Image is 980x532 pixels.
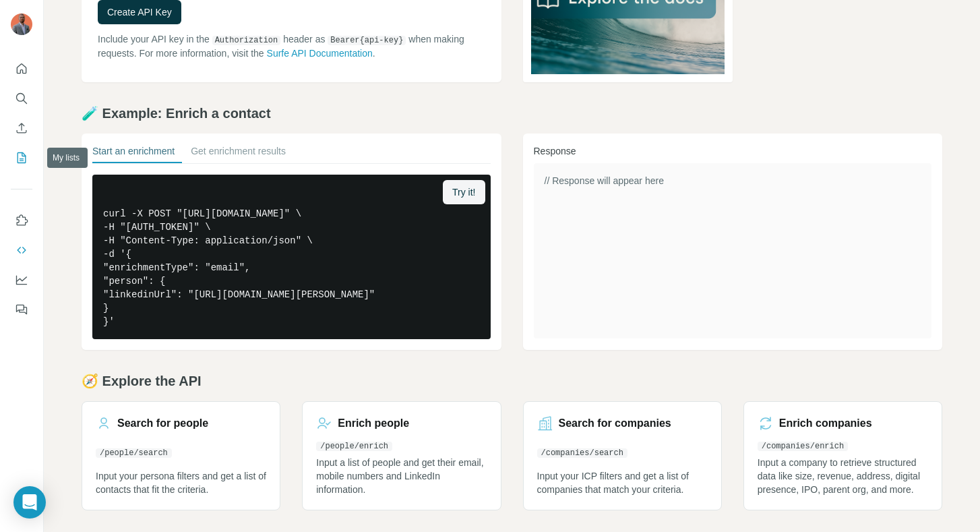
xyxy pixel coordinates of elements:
[11,57,32,81] button: Quick start
[758,456,928,496] p: Input a company to retrieve structured data like size, revenue, address, digital presence, IPO, p...
[534,144,932,158] h3: Response
[338,415,409,432] h3: Enrich people
[779,415,872,432] h3: Enrich companies
[316,456,487,496] p: Input a list of people and get their email, mobile numbers and LinkedIn information.
[11,13,32,35] img: Avatar
[92,175,491,339] pre: curl -X POST "[URL][DOMAIN_NAME]" \ -H "[AUTH_TOKEN]" \ -H "Content-Type: application/json" \ -d ...
[11,86,32,111] button: Search
[92,144,175,163] button: Start an enrichment
[537,469,708,496] p: Input your ICP filters and get a list of companies that match your criteria.
[96,469,266,496] p: Input your persona filters and get a list of contacts that fit the criteria.
[267,48,373,59] a: Surfe API Documentation
[328,36,406,45] code: Bearer {api-key}
[191,144,286,163] button: Get enrichment results
[758,442,848,451] code: /companies/enrich
[13,486,46,519] div: Open Intercom Messenger
[443,180,485,204] button: Try it!
[11,208,32,233] button: Use Surfe on LinkedIn
[302,401,501,510] a: Enrich people/people/enrichInput a list of people and get their email, mobile numbers and LinkedI...
[523,401,722,510] a: Search for companies/companies/searchInput your ICP filters and get a list of companies that matc...
[98,32,485,60] p: Include your API key in the header as when making requests. For more information, visit the .
[82,104,942,123] h2: 🧪 Example: Enrich a contact
[107,5,172,19] span: Create API Key
[559,415,671,432] h3: Search for companies
[11,116,32,140] button: Enrich CSV
[96,448,172,458] code: /people/search
[117,415,208,432] h3: Search for people
[316,442,392,451] code: /people/enrich
[545,175,664,186] span: // Response will appear here
[537,448,627,458] code: /companies/search
[11,268,32,292] button: Dashboard
[82,401,280,510] a: Search for people/people/searchInput your persona filters and get a list of contacts that fit the...
[11,297,32,322] button: Feedback
[11,146,32,170] button: My lists
[82,372,942,390] h2: 🧭 Explore the API
[11,238,32,262] button: Use Surfe API
[743,401,942,510] a: Enrich companies/companies/enrichInput a company to retrieve structured data like size, revenue, ...
[212,36,281,45] code: Authorization
[452,185,475,199] span: Try it!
